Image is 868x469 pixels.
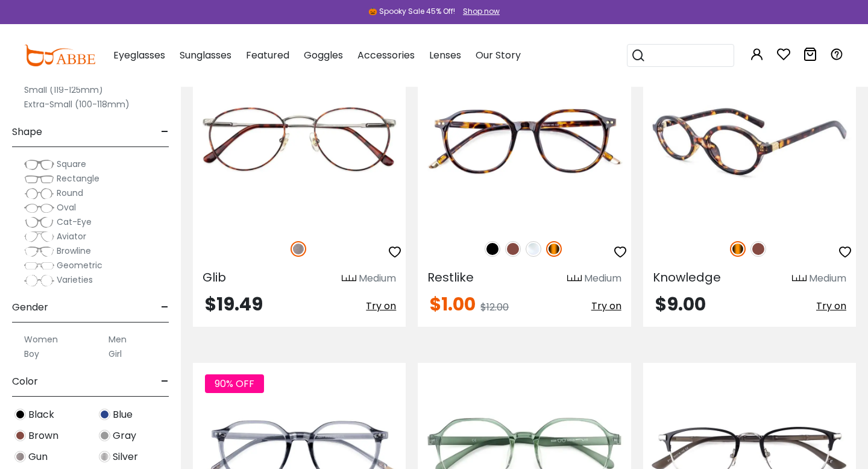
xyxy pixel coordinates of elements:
[12,367,38,396] span: Color
[730,241,746,257] img: Tortoise
[546,241,562,257] img: Tortoise
[24,187,54,200] img: Round.png
[591,299,621,313] span: Try on
[12,118,42,146] span: Shape
[24,173,54,185] img: Rectangle.png
[113,450,138,464] span: Silver
[24,274,54,287] img: Varieties.png
[28,408,54,422] span: Black
[14,409,26,420] img: Black
[24,202,54,214] img: Oval.png
[24,231,54,243] img: Aviator.png
[526,241,541,257] img: Clear
[113,48,165,62] span: Eyeglasses
[108,347,122,361] label: Girl
[24,45,95,66] img: abbeglasses.com
[57,158,86,170] span: Square
[418,51,631,228] img: Tortoise Restlike - Plastic ,Universal Bridge Fit
[291,241,306,257] img: Gun
[57,259,102,271] span: Geometric
[108,332,127,347] label: Men
[816,295,846,317] button: Try on
[28,450,48,464] span: Gun
[368,6,455,17] div: 🎃 Spooky Sale 45% Off!
[246,48,289,62] span: Featured
[476,48,521,62] span: Our Story
[584,271,621,286] div: Medium
[463,6,500,17] div: Shop now
[14,430,26,441] img: Brown
[591,295,621,317] button: Try on
[359,271,396,286] div: Medium
[180,48,231,62] span: Sunglasses
[24,97,130,112] label: Extra-Small (100-118mm)
[655,291,706,317] span: $9.00
[809,271,846,286] div: Medium
[429,48,461,62] span: Lenses
[193,51,406,228] img: Gun Glib - Metal ,Adjust Nose Pads
[430,291,476,317] span: $1.00
[57,245,91,257] span: Browline
[57,274,93,286] span: Varieties
[205,374,264,393] span: 90% OFF
[24,260,54,272] img: Geometric.png
[342,274,356,283] img: size ruler
[14,451,26,462] img: Gun
[57,230,86,242] span: Aviator
[57,172,99,184] span: Rectangle
[816,299,846,313] span: Try on
[57,216,92,228] span: Cat-Eye
[161,118,169,146] span: -
[643,51,856,228] img: Tortoise Knowledge - Acetate ,Universal Bridge Fit
[24,159,54,171] img: Square.png
[357,48,415,62] span: Accessories
[99,430,110,441] img: Gray
[567,274,582,283] img: size ruler
[113,408,133,422] span: Blue
[12,293,48,322] span: Gender
[24,245,54,257] img: Browline.png
[57,201,76,213] span: Oval
[24,83,103,97] label: Small (119-125mm)
[203,269,226,286] span: Glib
[161,293,169,322] span: -
[304,48,343,62] span: Goggles
[427,269,474,286] span: Restlike
[480,300,509,314] span: $12.00
[113,429,136,443] span: Gray
[653,269,721,286] span: Knowledge
[366,299,396,313] span: Try on
[99,451,110,462] img: Silver
[24,332,58,347] label: Women
[57,187,83,199] span: Round
[205,291,263,317] span: $19.49
[505,241,521,257] img: Brown
[485,241,500,257] img: Black
[366,295,396,317] button: Try on
[161,367,169,396] span: -
[24,216,54,228] img: Cat-Eye.png
[24,347,39,361] label: Boy
[792,274,807,283] img: size ruler
[28,429,58,443] span: Brown
[750,241,766,257] img: Brown
[99,409,110,420] img: Blue
[457,6,500,16] a: Shop now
